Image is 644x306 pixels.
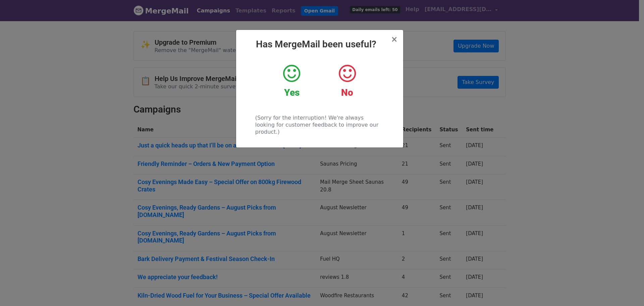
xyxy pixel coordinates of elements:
a: Yes [269,63,314,98]
h2: Has MergeMail been useful? [241,39,398,50]
strong: Yes [284,87,300,98]
span: × [391,35,397,44]
p: (Sorry for the interruption! We're always looking for customer feedback to improve our product.) [255,114,384,135]
button: Close [391,35,397,43]
strong: No [341,87,353,98]
a: No [324,63,370,98]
